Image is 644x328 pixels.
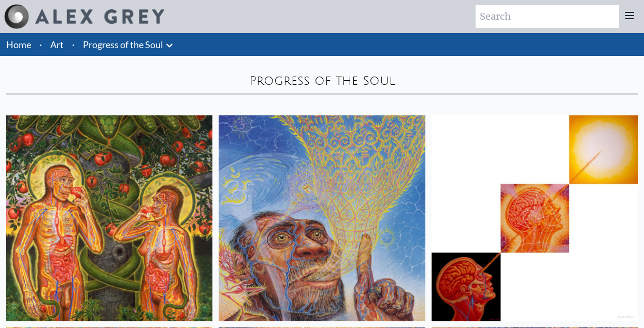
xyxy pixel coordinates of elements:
a: Home [6,39,31,50]
div: Progress of the Soul [6,72,638,89]
a: Art [50,37,64,52]
li: · [35,33,46,56]
li: · [68,33,79,56]
input: Search [476,5,619,28]
a: Progress of the Soul [83,37,163,52]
